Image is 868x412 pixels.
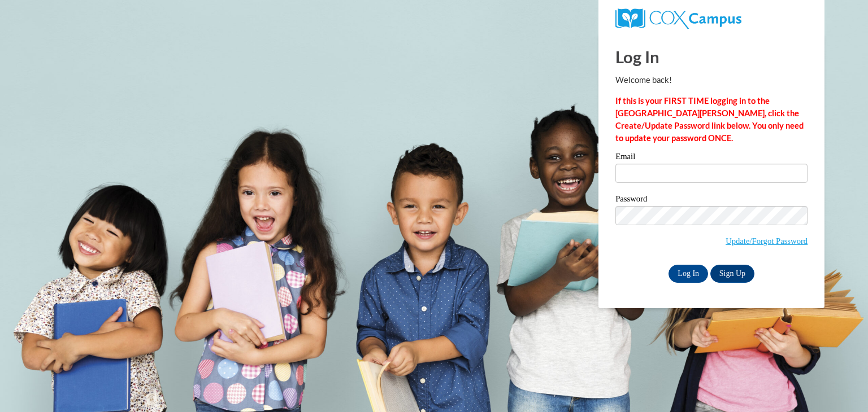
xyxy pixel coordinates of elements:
[615,195,808,206] label: Password
[615,96,804,143] strong: If this is your FIRST TIME logging in to the [GEOGRAPHIC_DATA][PERSON_NAME], click the Create/Upd...
[615,152,808,164] label: Email
[710,265,754,283] a: Sign Up
[615,13,741,23] a: COX Campus
[726,236,808,246] a: Update/Forgot Password
[615,8,741,29] img: COX Campus
[615,45,808,68] h1: Log In
[615,74,808,86] p: Welcome back!
[669,265,708,283] input: Log In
